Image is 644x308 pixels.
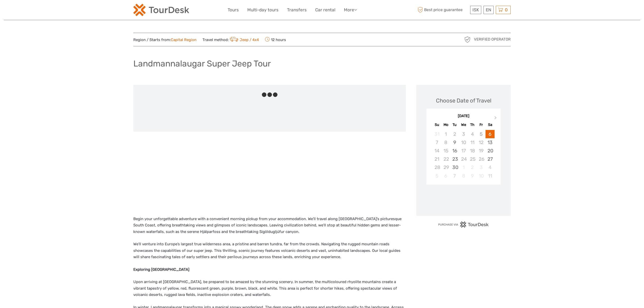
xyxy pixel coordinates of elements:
div: Loading... [462,198,465,201]
div: Not available Monday, October 6th, 2025 [441,172,450,180]
span: Region / Starts from: [133,37,196,43]
div: Not available Monday, September 29th, 2025 [441,163,450,172]
div: Choose Saturday, October 11th, 2025 [486,172,494,180]
div: Not available Sunday, October 5th, 2025 [432,172,441,180]
div: Choose Saturday, September 13th, 2025 [486,138,494,147]
div: Not available Wednesday, September 17th, 2025 [459,147,468,155]
span: ISK [472,7,479,12]
strong: Exploring [GEOGRAPHIC_DATA] [133,267,189,272]
p: We'll venture into Europe’s largest true wilderness area, a pristine and barren tundra, far from ... [133,241,406,260]
div: Tu [450,121,459,128]
div: Not available Thursday, September 11th, 2025 [468,138,477,147]
div: Not available Monday, September 22nd, 2025 [441,155,450,163]
p: Begin your unforgettable adventure with a convenient morning pickup from your accommodation. We’l... [133,216,406,235]
h1: Landmannalaugar Super Jeep Tour [133,58,271,69]
div: Not available Thursday, October 2nd, 2025 [468,163,477,172]
div: Choose Saturday, October 4th, 2025 [486,163,494,172]
div: Not available Wednesday, October 8th, 2025 [459,172,468,180]
div: Choose Tuesday, September 9th, 2025 [450,138,459,147]
span: Travel method: [203,36,259,43]
div: Su [432,121,441,128]
div: Not available Friday, September 19th, 2025 [477,147,486,155]
span: Verified Operator [474,37,511,42]
div: Not available Thursday, September 25th, 2025 [468,155,477,163]
a: Jeep / 4x4 [229,38,259,42]
a: Multi-day tours [247,6,278,14]
div: Mo [441,121,450,128]
div: month 2025-09 [428,130,499,180]
a: Car rental [315,6,335,14]
a: More [344,6,357,14]
div: Not available Thursday, October 9th, 2025 [468,172,477,180]
div: Not available Sunday, August 31st, 2025 [432,130,441,138]
a: Transfers [287,6,307,14]
div: Not available Monday, September 8th, 2025 [441,138,450,147]
span: Best price guarantee [416,6,469,14]
a: Tours [228,6,239,14]
div: Not available Sunday, September 28th, 2025 [432,163,441,172]
div: Not available Tuesday, September 2nd, 2025 [450,130,459,138]
button: Next Month [492,115,500,123]
div: [DATE] [426,114,501,119]
div: Choose Tuesday, October 7th, 2025 [450,172,459,180]
div: Sa [486,121,494,128]
span: 0 [504,7,508,12]
div: Choose Date of Travel [436,97,491,105]
div: Not available Friday, September 12th, 2025 [477,138,486,147]
div: Not available Sunday, September 21st, 2025 [432,155,441,163]
div: Not available Thursday, September 4th, 2025 [468,130,477,138]
div: Choose Tuesday, September 23rd, 2025 [450,155,459,163]
span: 12 hours [265,36,286,43]
div: Not available Sunday, September 7th, 2025 [432,138,441,147]
div: Choose Tuesday, September 16th, 2025 [450,147,459,155]
div: We [459,121,468,128]
div: Not available Friday, September 26th, 2025 [477,155,486,163]
div: Choose Saturday, September 20th, 2025 [486,147,494,155]
img: verified_operator_grey_128.png [463,36,471,44]
div: Th [468,121,477,128]
div: Not available Wednesday, September 24th, 2025 [459,155,468,163]
a: Capital Region [171,38,196,42]
div: Not available Friday, October 10th, 2025 [477,172,486,180]
div: Not available Thursday, September 18th, 2025 [468,147,477,155]
div: Not available Wednesday, September 10th, 2025 [459,138,468,147]
img: 120-15d4194f-c635-41b9-a512-a3cb382bfb57_logo_small.png [133,4,189,16]
div: Not available Monday, September 1st, 2025 [441,130,450,138]
div: Not available Monday, September 15th, 2025 [441,147,450,155]
div: Choose Saturday, September 6th, 2025 [486,130,494,138]
div: Choose Saturday, September 27th, 2025 [486,155,494,163]
img: PurchaseViaTourDesk.png [438,221,489,228]
div: Not available Sunday, September 14th, 2025 [432,147,441,155]
div: Not available Wednesday, September 3rd, 2025 [459,130,468,138]
p: Upon arriving at [GEOGRAPHIC_DATA], be prepared to be amazed by the stunning scenery. In summer, ... [133,279,406,298]
div: Not available Friday, October 3rd, 2025 [477,163,486,172]
div: Fr [477,121,486,128]
div: EN [484,6,494,14]
div: Not available Wednesday, October 1st, 2025 [459,163,468,172]
div: Choose Tuesday, September 30th, 2025 [450,163,459,172]
div: Not available Friday, September 5th, 2025 [477,130,486,138]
